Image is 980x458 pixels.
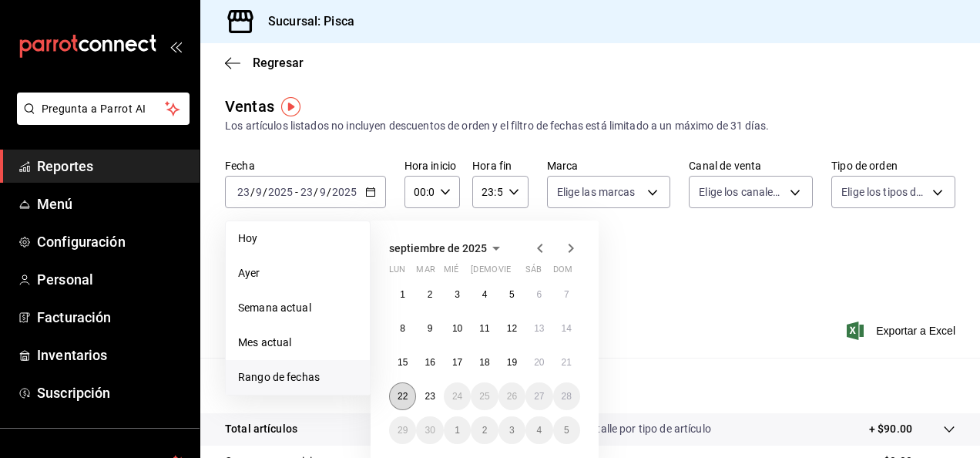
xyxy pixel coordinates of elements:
[416,382,443,410] button: 23 de septiembre de 2025
[398,357,408,368] abbr: 15 de septiembre de 2025
[389,349,416,376] button: 15 de septiembre de 2025
[400,289,405,300] abbr: 1 de septiembre de 2025
[425,357,435,368] abbr: 16 de septiembre de 2025
[564,289,569,300] abbr: 7 de septiembre de 2025
[37,307,187,328] span: Facturación
[37,231,187,252] span: Configuración
[256,12,354,31] h3: Sucursal: Pisca
[314,186,318,198] span: /
[471,315,498,342] button: 11 de septiembre de 2025
[553,382,580,410] button: 28 de septiembre de 2025
[498,382,525,410] button: 26 de septiembre de 2025
[482,289,488,300] abbr: 4 de septiembre de 2025
[416,281,443,308] button: 2 de septiembre de 2025
[253,56,304,70] span: Regresar
[389,239,505,258] button: septiembre de 2025
[389,281,416,308] button: 1 de septiembre de 2025
[553,416,580,444] button: 5 de octubre de 2025
[238,300,357,316] span: Semana actual
[425,391,435,402] abbr: 23 de septiembre de 2025
[425,425,435,436] abbr: 30 de septiembre de 2025
[498,315,525,342] button: 12 de septiembre de 2025
[509,425,515,436] abbr: 3 de octubre de 2025
[416,349,443,376] button: 16 de septiembre de 2025
[281,97,300,116] img: Tooltip marker
[389,264,405,281] abbr: lunes
[534,323,544,334] abbr: 13 de septiembre de 2025
[507,357,517,368] abbr: 19 de septiembre de 2025
[237,186,250,198] input: --
[37,382,187,403] span: Suscripción
[238,231,357,247] span: Hoy
[169,40,182,52] button: open_drawer_menu
[444,382,471,410] button: 24 de septiembre de 2025
[536,425,542,436] abbr: 4 de octubre de 2025
[689,160,813,171] label: Canal de venta
[562,357,572,368] abbr: 21 de septiembre de 2025
[225,118,955,134] div: Los artículos listados no incluyen descuentos de orden y el filtro de fechas está limitado a un m...
[225,56,304,70] button: Regresar
[250,186,255,198] span: /
[564,425,569,436] abbr: 5 de octubre de 2025
[471,349,498,376] button: 18 de septiembre de 2025
[498,349,525,376] button: 19 de septiembre de 2025
[482,425,488,436] abbr: 2 de octubre de 2025
[444,315,471,342] button: 10 de septiembre de 2025
[525,416,552,444] button: 4 de octubre de 2025
[498,416,525,444] button: 3 de octubre de 2025
[37,156,187,177] span: Reportes
[428,323,433,334] abbr: 9 de septiembre de 2025
[547,160,671,171] label: Marca
[841,184,927,200] span: Elige los tipos de orden
[562,391,572,402] abbr: 28 de septiembre de 2025
[267,186,294,198] input: ----
[557,184,636,200] span: Elige las marcas
[400,323,405,334] abbr: 8 de septiembre de 2025
[471,281,498,308] button: 4 de septiembre de 2025
[331,186,357,198] input: ----
[534,391,544,402] abbr: 27 de septiembre de 2025
[255,186,263,198] input: --
[850,322,955,340] button: Exportar a Excel
[525,264,542,281] abbr: sábado
[416,416,443,444] button: 30 de septiembre de 2025
[534,357,544,368] abbr: 20 de septiembre de 2025
[553,349,580,376] button: 21 de septiembre de 2025
[452,323,462,334] abbr: 10 de septiembre de 2025
[479,323,489,334] abbr: 11 de septiembre de 2025
[17,93,190,125] button: Pregunta a Parrot AI
[553,315,580,342] button: 14 de septiembre de 2025
[455,425,460,436] abbr: 1 de octubre de 2025
[389,416,416,444] button: 29 de septiembre de 2025
[444,281,471,308] button: 3 de septiembre de 2025
[225,421,297,437] p: Total artículos
[507,323,517,334] abbr: 12 de septiembre de 2025
[869,421,912,437] p: + $90.00
[498,281,525,308] button: 5 de septiembre de 2025
[831,160,955,171] label: Tipo de orden
[444,416,471,444] button: 1 de octubre de 2025
[37,269,187,290] span: Personal
[398,391,408,402] abbr: 22 de septiembre de 2025
[428,289,433,300] abbr: 2 de septiembre de 2025
[444,264,458,281] abbr: miércoles
[389,315,416,342] button: 8 de septiembre de 2025
[471,264,562,281] abbr: jueves
[389,242,487,254] span: septiembre de 2025
[11,112,190,128] a: Pregunta a Parrot AI
[404,160,460,171] label: Hora inicio
[238,369,357,386] span: Rango de fechas
[479,391,489,402] abbr: 25 de septiembre de 2025
[42,101,166,117] span: Pregunta a Parrot AI
[471,416,498,444] button: 2 de octubre de 2025
[525,349,552,376] button: 20 de septiembre de 2025
[225,160,386,171] label: Fecha
[699,184,784,200] span: Elige los canales de venta
[389,382,416,410] button: 22 de septiembre de 2025
[479,357,489,368] abbr: 18 de septiembre de 2025
[37,345,187,365] span: Inventarios
[327,186,331,198] span: /
[471,382,498,410] button: 25 de septiembre de 2025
